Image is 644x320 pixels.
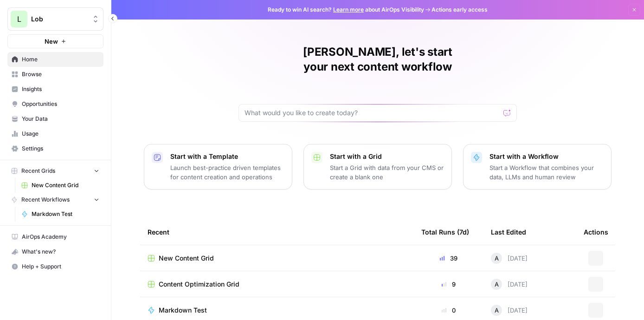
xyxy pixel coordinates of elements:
button: Recent Grids [7,164,103,178]
span: A [495,306,499,315]
a: Your Data [7,111,103,126]
p: Start with a Grid [330,152,444,161]
span: AirOps Academy [22,233,99,241]
div: 39 [421,254,476,263]
div: What's new? [8,245,103,259]
span: New [45,37,58,46]
button: Start with a GridStart a Grid with data from your CMS or create a blank one [303,144,452,189]
h1: [PERSON_NAME], let's start your next content workflow [238,45,517,74]
span: Settings [22,144,99,153]
a: Home [7,52,103,67]
p: Launch best-practice driven templates for content creation and operations [170,163,284,182]
span: Help + Support [22,262,99,271]
span: Content Optimization Grid [159,280,239,289]
p: Start with a Workflow [489,152,604,161]
span: Browse [22,70,99,78]
span: Opportunities [22,100,99,108]
button: Workspace: Lob [7,7,103,31]
button: What's new? [7,244,103,259]
div: [DATE] [491,253,528,264]
span: Markdown Test [159,306,207,315]
a: Opportunities [7,97,103,111]
span: Recent Grids [21,167,55,175]
a: Settings [7,141,103,156]
span: Your Data [22,115,99,123]
span: New Content Grid [159,254,214,263]
span: Usage [22,130,99,138]
p: Start with a Template [170,152,284,161]
span: Actions early access [431,6,488,14]
span: Insights [22,85,99,93]
a: New Content Grid [148,254,406,263]
button: Recent Workflows [7,193,103,207]
a: Content Optimization Grid [148,280,406,289]
span: Ready to win AI search? about AirOps Visibility [268,6,424,14]
span: A [495,280,499,289]
a: New Content Grid [17,178,103,193]
div: 9 [421,280,476,289]
span: New Content Grid [32,181,99,189]
input: What would you like to create today? [245,108,500,118]
button: Start with a WorkflowStart a Workflow that combines your data, LLMs and human review [463,144,612,189]
p: Start a Grid with data from your CMS or create a blank one [330,163,444,182]
a: AirOps Academy [7,229,103,244]
span: A [495,254,499,263]
button: Help + Support [7,259,103,274]
p: Start a Workflow that combines your data, LLMs and human review [489,163,604,182]
button: Start with a TemplateLaunch best-practice driven templates for content creation and operations [144,144,292,189]
span: L [17,13,21,25]
div: [DATE] [491,305,528,316]
a: Usage [7,126,103,141]
a: Markdown Test [17,207,103,222]
span: Markdown Test [32,210,99,218]
div: 0 [421,306,476,315]
a: Insights [7,82,103,97]
div: Recent [148,219,406,245]
span: Recent Workflows [21,196,70,204]
div: Total Runs (7d) [421,219,469,245]
div: [DATE] [491,279,528,290]
span: Lob [31,14,87,24]
div: Actions [584,219,608,245]
a: Browse [7,67,103,82]
a: Learn more [333,6,364,13]
button: New [7,34,103,48]
span: Home [22,55,99,64]
a: Markdown Test [148,306,406,315]
div: Last Edited [491,219,526,245]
